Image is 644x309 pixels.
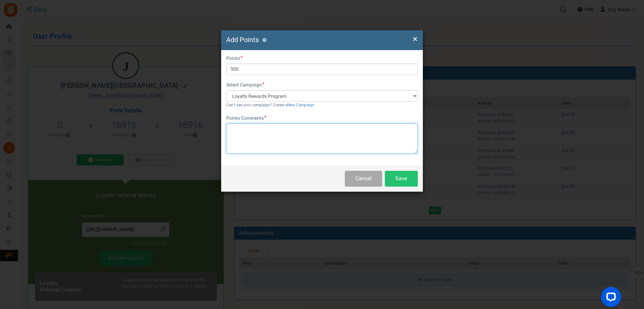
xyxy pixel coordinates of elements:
[226,115,267,122] label: Points Comments
[226,82,265,88] label: Select Campaign
[226,102,314,108] small: Can't see your campaign? Create a
[413,33,417,45] span: ×
[287,102,314,108] a: New Campaign
[226,55,243,62] label: Points
[385,171,418,187] button: Save
[262,38,267,42] button: ?
[226,35,259,45] span: Add Points
[345,171,382,187] button: Cancel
